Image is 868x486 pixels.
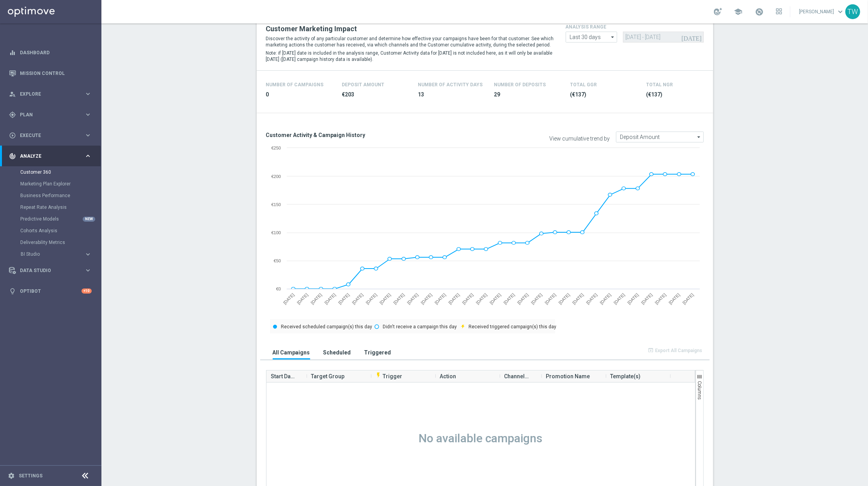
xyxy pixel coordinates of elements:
p: Discover the activity of any particular customer and determine how effective your campaigns have ... [266,36,554,48]
text: [DATE] [296,292,309,305]
text: [DATE] [475,292,488,305]
text: [DATE] [351,292,364,305]
button: equalizer Dashboard [9,50,92,56]
h4: Number of Deposits [494,82,546,87]
div: BI Studio [20,248,101,260]
input: analysis range [566,32,618,43]
div: Business Performance [20,190,101,201]
i: keyboard_arrow_right [84,152,92,160]
div: Repeat Rate Analysis [20,201,101,213]
span: Promotion Name [546,369,590,384]
div: +10 [82,288,92,294]
text: [DATE] [516,292,529,305]
a: Cohorts Analysis [20,228,81,234]
i: keyboard_arrow_right [84,111,92,118]
text: [DATE] [654,292,667,305]
button: play_circle_outline Execute keyboard_arrow_right [9,132,92,139]
text: €150 [271,202,280,207]
button: Triggered [362,345,393,360]
text: [DATE] [530,292,543,305]
text: €0 [276,287,280,291]
text: [DATE] [627,292,639,305]
span: Explore [20,92,84,96]
h4: Deposit Amount [342,82,385,87]
div: Predictive Models [20,213,101,225]
i: arrow_drop_down [696,132,703,142]
div: Marketing Plan Explorer [20,178,101,190]
p: Note: if [DATE] date is included in the analysis range, Customer Activity data for [DATE] is not ... [266,50,554,62]
div: NEW [83,217,95,222]
text: [DATE] [282,292,295,305]
a: Marketing Plan Explorer [20,181,81,187]
div: Execute [9,132,84,139]
text: [DATE] [612,292,625,305]
span: €203 [342,91,409,98]
span: BI Studio [21,252,76,256]
a: Repeat Rate Analysis [20,204,81,210]
span: Execute [20,133,84,138]
text: Received scheduled campaign(s) this day [281,324,372,329]
span: Columns [697,381,702,400]
h4: Number of Activity Days [418,82,483,87]
h3: Triggered [364,349,391,356]
button: BI Studio keyboard_arrow_right [20,251,92,257]
span: school [734,7,742,16]
text: [DATE] [682,292,694,305]
button: Mission Control [9,70,92,77]
text: [DATE] [557,292,570,305]
span: Start Date [271,369,296,384]
h3: All Campaigns [273,349,310,356]
text: [DATE] [571,292,584,305]
div: Mission Control [9,63,92,84]
div: Explore [9,91,84,98]
span: Action [440,369,456,384]
span: Plan [20,112,84,117]
div: track_changes Analyze keyboard_arrow_right [9,153,92,159]
a: Predictive Models [20,216,81,222]
text: Received triggered campaign(s) this day [469,324,556,329]
span: Channel(s) [504,369,530,384]
i: keyboard_arrow_right [84,267,92,274]
button: Data Studio keyboard_arrow_right [9,267,92,274]
text: €200 [271,174,280,179]
i: settings [8,472,15,479]
h3: Scheduled [323,349,351,356]
span: 29 [494,91,561,98]
a: Dashboard [20,42,92,63]
text: [DATE] [585,292,598,305]
i: arrow_drop_down [609,32,617,42]
div: Analyze [9,153,84,160]
div: Dashboard [9,42,92,63]
text: [DATE] [433,292,446,305]
span: keyboard_arrow_down [836,7,845,16]
a: Optibot [20,281,82,301]
text: [DATE] [406,292,419,305]
button: gps_fixed Plan keyboard_arrow_right [9,112,92,118]
div: Deliverability Metrics [20,237,101,248]
text: €50 [273,258,280,263]
i: person_search [9,91,16,98]
text: [DATE] [502,292,515,305]
text: €100 [271,230,280,235]
text: [DATE] [447,292,460,305]
button: lightbulb Optibot +10 [9,288,92,294]
div: Optibot [9,281,92,301]
span: Target Group [311,369,344,384]
i: keyboard_arrow_right [84,132,92,139]
a: Settings [19,474,43,478]
div: Data Studio [9,267,84,274]
h3: Customer Activity & Campaign History [266,132,479,139]
text: [DATE] [599,292,612,305]
div: BI Studio [21,252,84,256]
a: [PERSON_NAME]keyboard_arrow_down [798,6,845,18]
span: Trigger [375,373,402,379]
div: TW [845,4,860,19]
text: €250 [271,146,280,150]
button: person_search Explore keyboard_arrow_right [9,91,92,97]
